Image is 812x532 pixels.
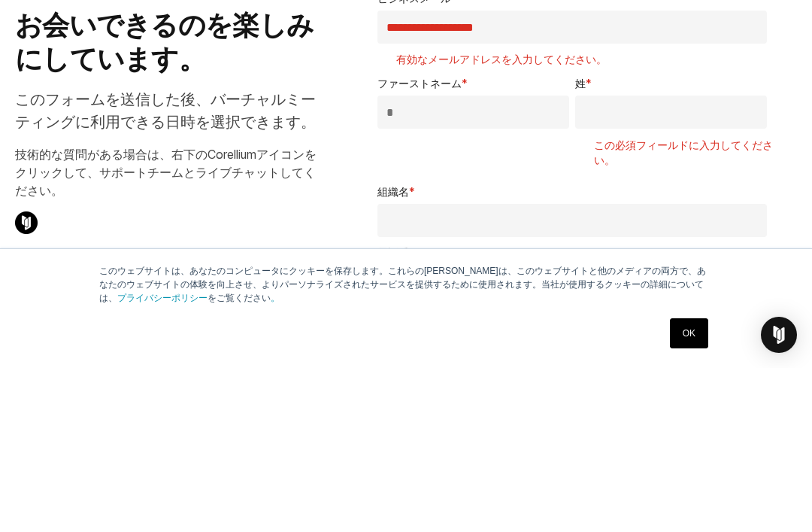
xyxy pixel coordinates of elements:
[15,47,135,65] a: コレリウムホーム
[377,156,451,169] span: ビジネスメール
[559,2,797,29] div: ナビゲーションメニュー
[481,41,562,68] a: リソース
[271,457,280,467] a: 。
[418,41,478,68] a: 製品
[396,216,773,231] label: 有効なメールアドレスを入力してください。
[355,41,415,68] a: 産業
[604,2,725,29] a: サポートセンター
[575,241,586,254] span: 姓
[731,2,797,29] a: ログイン
[377,349,409,362] span: 組織名
[704,42,796,69] a: 無料トライアル
[15,172,323,240] h1: お会いできるのを楽しみにしています。
[670,482,708,512] a: OK
[377,241,462,254] span: ファーストネーム
[15,375,38,398] img: コレリウムチャットアイコン
[15,252,323,297] p: このフォームを送信した後、バーチャルミーティングに利用できる日時を選択できます。
[15,309,323,363] p: 技術的な質問がある場合は、右下のCorelliumアイコンをクリックして、サポートチームとライブチャットしてください。
[281,41,352,68] a: 解決策
[594,302,773,332] label: この必須フィールドに入力してください。
[99,428,713,469] p: このウェブサイトは、あなたのコンピュータにクッキーを保存します。これらの[PERSON_NAME]は、このウェブサイトと他のメディアの両方で、あなたのウェブサイトの体験を向上させ、よりパーソナラ...
[571,2,598,29] button: 検索
[761,481,797,517] div: オープンインターコムメッセンジャー
[281,41,797,70] div: ナビゲーションメニュー
[607,41,689,68] a: について
[377,410,420,423] span: 電話番号
[565,41,604,68] a: 価格
[117,457,208,467] a: プライバシーポリシー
